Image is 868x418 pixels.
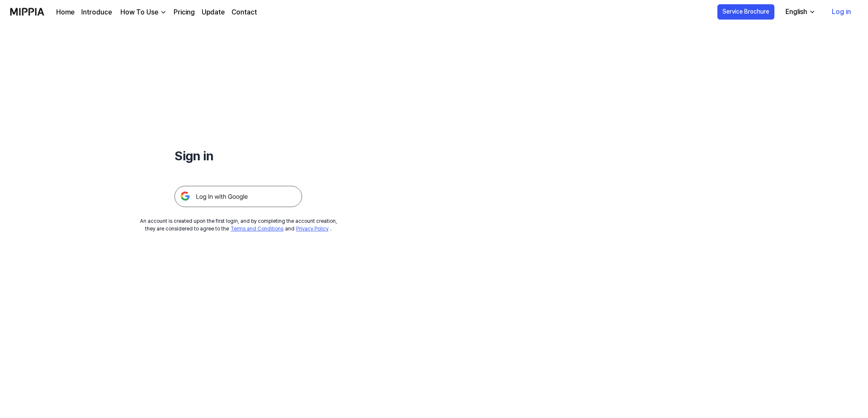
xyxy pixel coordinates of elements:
[174,186,302,207] img: 구글 로그인 버튼
[231,7,257,17] a: Contact
[779,3,821,20] button: English
[160,9,167,16] img: down
[202,7,225,17] a: Update
[140,217,337,233] div: An account is created upon the first login, and by completing the account creation, they are cons...
[231,226,283,232] a: Terms and Conditions
[81,7,112,17] a: Introduce
[717,4,774,20] button: Service Brochure
[119,7,167,17] button: How To Use
[296,226,328,232] a: Privacy Policy
[174,7,195,17] a: Pricing
[119,7,160,17] div: How To Use
[56,7,74,17] a: Home
[784,7,809,17] div: English
[174,146,302,165] h1: Sign in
